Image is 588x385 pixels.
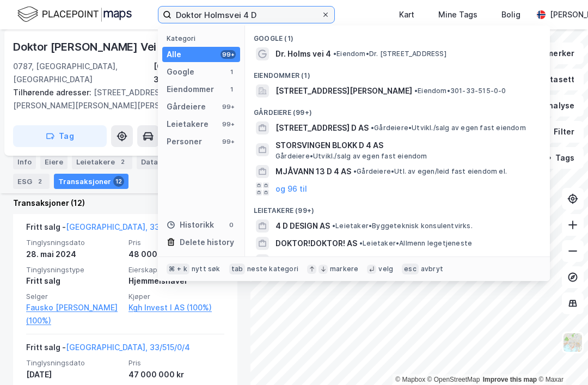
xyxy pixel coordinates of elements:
span: Gårdeiere • Utvikl./salg av egen fast eiendom [371,124,526,132]
a: Kgh Invest I AS (100%) [128,301,224,314]
span: • [333,50,336,58]
div: Doktor [PERSON_NAME] Vei 4d [13,38,175,56]
span: Leietaker • Byggeteknisk konsulentvirks. [332,222,473,230]
div: ESG [13,174,50,189]
button: Filter [531,121,584,143]
div: Transaksjoner (12) [13,197,237,210]
span: Pris [128,358,224,368]
div: neste kategori [247,265,298,273]
span: Selger [26,292,122,301]
div: Transaksjoner [54,174,128,189]
span: Tinglysningstype [26,265,122,274]
div: Gårdeiere (99+) [245,100,550,119]
span: Eiendom • Dr. [STREET_ADDRESS] [333,50,446,58]
span: Dr. Holms vei 4 [275,47,331,60]
div: Bolig [501,8,520,21]
button: Tag [13,125,107,147]
div: 2 [34,176,45,187]
div: esc [402,264,419,274]
span: • [359,239,363,247]
span: 4 D DESIGN AS [275,219,330,233]
div: Hjemmelshaver [128,274,224,288]
span: DOKTOR!DOKTOR! AS [275,237,357,250]
span: [STREET_ADDRESS][PERSON_NAME] [275,84,412,97]
div: Info [13,154,36,169]
div: 99+ [220,102,236,111]
div: markere [330,265,358,273]
div: 99+ [220,120,236,129]
span: • [371,124,374,132]
div: Leietakere (99+) [245,198,550,217]
div: Delete history [180,236,234,249]
div: Kart [399,8,414,21]
a: Fausko [PERSON_NAME] (100%) [26,301,122,327]
span: Leietaker • Allmenn legetjeneste [359,239,472,248]
a: Mapbox [395,376,425,383]
div: Personer [167,135,202,148]
span: Eierskapstype [128,265,224,274]
a: Improve this map [483,376,537,383]
div: Gårdeiere [167,100,206,113]
span: • [353,167,357,175]
span: REKTOR ØRNSGT 4 AS [275,254,359,267]
span: [STREET_ADDRESS] D AS [275,121,369,135]
a: [GEOGRAPHIC_DATA], 33/515/0/3 [66,222,189,231]
div: 47 000 000 kr [128,368,224,381]
div: [STREET_ADDRESS][PERSON_NAME][PERSON_NAME][PERSON_NAME] [13,86,229,112]
a: OpenStreetMap [427,376,480,383]
div: Eiendommer (1) [245,63,550,82]
input: Søk på adresse, matrikkel, gårdeiere, leietakere eller personer [171,7,321,23]
span: MJÅVANN 13 D 4 AS [275,165,351,178]
div: 12 [113,176,124,187]
div: 1 [227,85,236,94]
div: 99+ [220,50,236,59]
div: ⌘ + k [167,264,189,274]
div: nytt søk [192,265,220,273]
div: 2 [117,156,128,167]
span: Tinglysningsdato [26,358,122,368]
button: og 96 til [275,182,307,195]
div: Leietakere [72,154,132,169]
div: Mine Tags [438,8,477,21]
span: Pris [128,238,224,247]
iframe: Chat Widget [534,333,588,385]
span: Kjøper [128,292,224,301]
div: 1 [227,68,236,76]
img: Z [562,332,583,353]
div: [GEOGRAPHIC_DATA], 33/515 [154,60,237,86]
div: Alle [167,48,181,61]
button: Tags [533,147,584,169]
div: Google [167,65,194,78]
div: Datasett [137,154,177,169]
span: Tinglysningsdato [26,238,122,247]
button: Datasett [517,69,584,90]
span: STORSVINGEN BLOKK D 4 AS [275,139,537,152]
span: Gårdeiere • Utl. av egen/leid fast eiendom el. [353,167,507,176]
div: [DATE] [26,368,122,381]
button: Analyse [520,95,584,117]
div: Historikk [167,218,214,231]
div: Leietakere [167,118,209,131]
div: 0 [227,221,236,229]
div: Kategori [167,34,240,42]
div: Fritt salg - [26,341,190,358]
div: 48 000 000 kr [128,248,224,261]
div: 99+ [220,137,236,146]
div: 28. mai 2024 [26,248,122,261]
div: Eiere [40,154,68,169]
span: Tilhørende adresser: [13,88,94,97]
span: Gårdeiere • Utvikl./salg av egen fast eiendom [275,152,427,161]
div: 0787, [GEOGRAPHIC_DATA], [GEOGRAPHIC_DATA] [13,60,154,86]
div: Fritt salg [26,274,122,288]
span: Eiendom • 301-33-515-0-0 [414,87,506,95]
a: [GEOGRAPHIC_DATA], 33/515/0/4 [66,343,190,352]
div: tab [229,264,246,274]
div: Google (1) [245,26,550,45]
span: • [414,87,418,95]
div: Fritt salg - [26,221,189,238]
div: velg [378,265,393,273]
span: • [332,222,335,230]
img: logo.f888ab2527a4732fd821a326f86c7f29.svg [17,5,132,24]
div: Eiendommer [167,83,214,96]
div: avbryt [421,265,443,273]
